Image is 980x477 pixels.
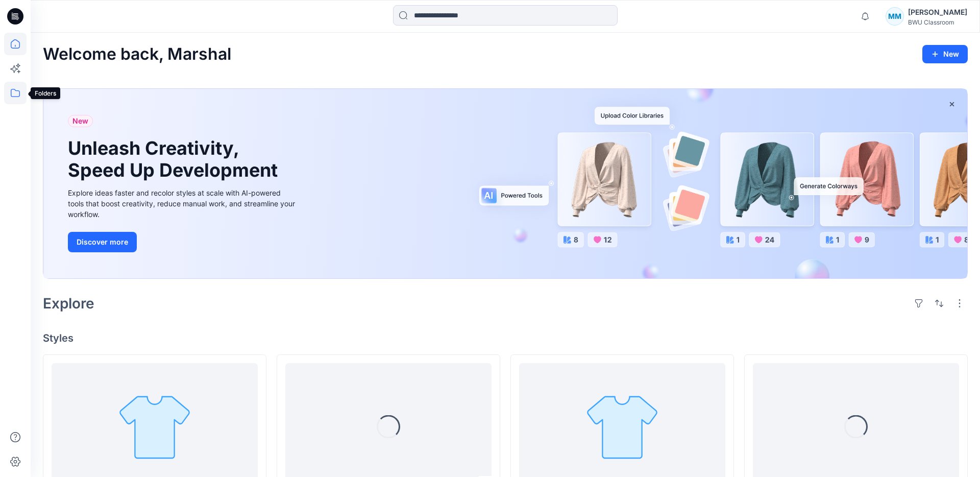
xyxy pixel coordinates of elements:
[908,6,967,18] div: [PERSON_NAME]
[68,232,298,252] a: Discover more
[908,18,967,26] div: BWU Classroom
[68,232,137,252] button: Discover more
[886,7,904,26] div: MM
[72,115,88,127] span: New
[43,295,94,312] h2: Explore
[43,332,968,344] h4: Styles
[43,45,231,64] h2: Welcome back, Marshal
[68,187,298,220] div: Explore ideas faster and recolor styles at scale with AI-powered tools that boost creativity, red...
[922,45,968,63] button: New
[68,137,282,181] h1: Unleash Creativity, Speed Up Development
